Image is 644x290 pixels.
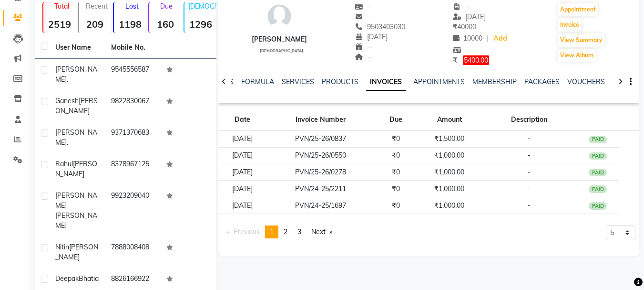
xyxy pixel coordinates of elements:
[355,12,373,21] span: --
[270,227,274,236] span: 1
[589,136,607,143] div: PAID
[558,33,605,47] button: View Summary
[149,18,182,30] strong: 160
[558,3,598,16] button: Appointment
[418,109,481,131] th: Amount
[375,147,418,164] td: ₹0
[55,243,69,251] span: Nitin
[188,2,217,11] p: [DEMOGRAPHIC_DATA]
[589,169,607,176] div: PAID
[375,181,418,197] td: ₹0
[418,147,481,164] td: ₹1,000.00
[222,226,337,238] nav: Pagination
[184,18,217,30] strong: 1296
[355,53,373,61] span: --
[218,181,266,197] td: [DATE]
[55,274,79,283] span: Deepak
[481,109,577,131] th: Description
[55,160,97,178] span: [PERSON_NAME]
[418,130,481,147] td: ₹1,500.00
[558,18,582,32] button: Invoice
[151,2,182,11] p: Due
[284,227,287,236] span: 2
[418,181,481,197] td: ₹1,000.00
[105,37,161,59] th: Mobile No.
[463,55,489,65] span: 5400.00
[472,77,517,86] a: MEMBERSHIP
[589,202,607,210] div: PAID
[114,18,146,30] strong: 1198
[234,227,260,236] span: Previous
[218,197,266,214] td: [DATE]
[266,147,375,164] td: PVN/25-26/0550
[453,12,486,21] span: [DATE]
[366,74,406,91] a: INVOICES
[218,130,266,147] td: [DATE]
[55,191,97,210] span: [PERSON_NAME]
[322,77,358,86] a: PRODUCTS
[241,77,274,86] a: FORMULA
[105,90,161,122] td: 9822830067
[453,34,482,43] span: 10000
[418,197,481,214] td: ₹1,000.00
[453,22,457,31] span: ₹
[67,138,68,147] span: .
[307,226,337,238] a: Next
[528,151,531,160] span: -
[266,164,375,181] td: PVN/25-26/0278
[266,181,375,197] td: PVN/24-25/2211
[528,184,531,193] span: -
[218,147,266,164] td: [DATE]
[589,152,607,160] div: PAID
[355,43,373,51] span: --
[82,2,111,11] p: Recent
[355,22,405,31] span: 9503403030
[105,236,161,268] td: 7888008408
[67,75,68,84] span: .
[375,109,418,131] th: Due
[55,65,97,84] span: [PERSON_NAME]
[266,130,375,147] td: PVN/25-26/0837
[528,201,531,210] span: -
[79,18,111,30] strong: 209
[567,77,605,86] a: VOUCHERS
[528,168,531,176] span: -
[266,197,375,214] td: PVN/24-25/1697
[413,77,465,86] a: APPOINTMENTS
[375,197,418,214] td: ₹0
[453,22,476,31] span: 40000
[486,33,488,43] span: |
[492,32,509,45] a: Add
[524,77,560,86] a: PACKAGES
[105,59,161,90] td: 9545556587
[105,153,161,185] td: 8378967125
[355,32,388,41] span: [DATE]
[558,49,596,62] button: View Album
[265,2,294,31] img: avatar
[589,185,607,193] div: PAID
[375,130,418,147] td: ₹0
[47,2,76,11] p: Total
[282,77,314,86] a: SERVICES
[252,34,307,44] div: [PERSON_NAME]
[260,48,303,53] span: [DEMOGRAPHIC_DATA]
[297,227,301,236] span: 3
[105,122,161,153] td: 9371370683
[43,18,76,30] strong: 2519
[55,97,79,105] span: Ganesh
[453,56,457,64] span: ₹
[528,134,531,143] span: -
[55,160,73,168] span: Rahul
[266,109,375,131] th: Invoice Number
[418,164,481,181] td: ₹1,000.00
[55,128,97,147] span: [PERSON_NAME]
[453,2,471,11] span: --
[118,2,146,11] p: Lost
[355,2,373,11] span: --
[55,211,97,230] span: [PERSON_NAME]
[218,109,266,131] th: Date
[375,164,418,181] td: ₹0
[50,37,105,59] th: User Name
[105,185,161,236] td: 9923209040
[218,164,266,181] td: [DATE]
